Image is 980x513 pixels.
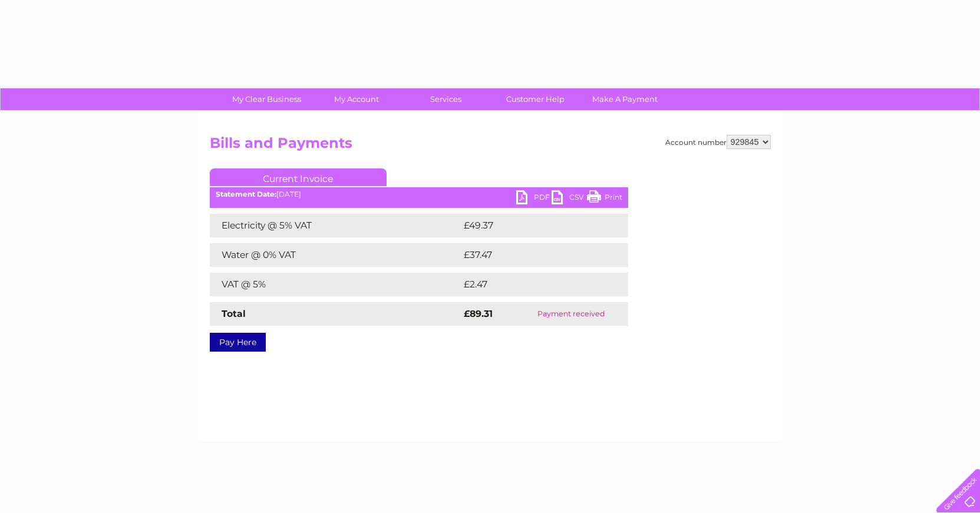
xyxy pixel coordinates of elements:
td: VAT @ 5% [210,273,461,296]
a: PDF [516,190,552,207]
td: Water @ 0% VAT [210,243,461,267]
a: Services [397,88,494,110]
td: £49.37 [461,214,604,237]
div: [DATE] [210,190,628,198]
strong: Total [222,308,246,319]
a: Pay Here [210,333,266,352]
div: Account number [665,135,771,149]
td: £37.47 [461,243,603,267]
a: Customer Help [487,88,584,110]
h2: Bills and Payments [210,135,771,157]
a: My Clear Business [218,88,315,110]
strong: £89.31 [464,308,493,319]
a: My Account [308,88,405,110]
a: Print [587,190,622,207]
td: Electricity @ 5% VAT [210,214,461,237]
td: £2.47 [461,273,600,296]
td: Payment received [514,302,628,326]
a: Current Invoice [210,168,387,186]
a: Make A Payment [576,88,674,110]
a: CSV [552,190,587,207]
b: Statement Date: [216,190,276,198]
